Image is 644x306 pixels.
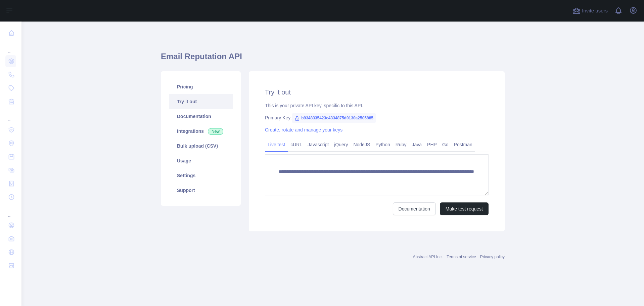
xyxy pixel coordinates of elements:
[571,5,609,16] button: Invite users
[480,255,505,259] a: Privacy policy
[447,255,476,259] a: Terms of service
[373,139,393,150] a: Python
[440,202,489,215] button: Make test request
[351,139,373,150] a: NodeJS
[424,139,440,150] a: PHP
[5,40,16,54] div: ...
[169,168,233,183] a: Settings
[409,139,425,150] a: Java
[582,7,608,15] span: Invite users
[208,128,223,135] span: New
[5,204,16,218] div: ...
[288,139,305,150] a: cURL
[265,102,489,109] div: This is your private API key, specific to this API.
[169,94,233,109] a: Try it out
[265,87,489,97] h2: Try it out
[169,183,233,198] a: Support
[169,109,233,124] a: Documentation
[265,114,489,121] div: Primary Key:
[169,153,233,168] a: Usage
[265,139,288,150] a: Live test
[169,124,233,139] a: Integrations New
[331,139,351,150] a: jQuery
[413,255,443,259] a: Abstract API Inc.
[393,202,436,215] a: Documentation
[5,109,16,122] div: ...
[169,79,233,94] a: Pricing
[161,51,505,67] h1: Email Reputation API
[393,139,409,150] a: Ruby
[169,139,233,153] a: Bulk upload (CSV)
[265,127,342,132] a: Create, rotate and manage your keys
[305,139,331,150] a: Javascript
[440,139,451,150] a: Go
[292,113,376,123] span: b9348335423c4334875d0130a2505885
[451,139,475,150] a: Postman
